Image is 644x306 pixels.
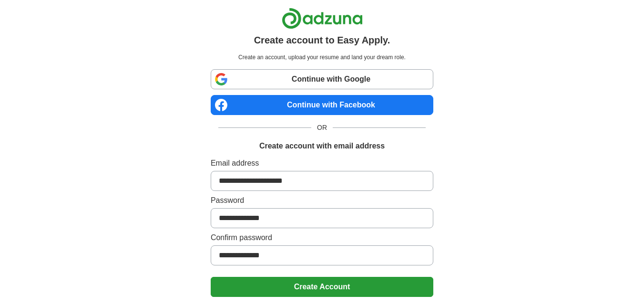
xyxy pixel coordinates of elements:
[311,123,333,133] span: OR
[211,158,433,169] label: Email address
[211,69,433,89] a: Continue with Google
[282,8,363,29] img: Adzuna logo
[213,53,431,62] p: Create an account, upload your resume and land your dream role.
[259,140,385,152] h1: Create account with email address
[211,232,433,243] label: Confirm password
[211,195,433,206] label: Password
[211,277,433,297] button: Create Account
[211,95,433,115] a: Continue with Facebook
[254,33,390,47] h1: Create account to Easy Apply.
